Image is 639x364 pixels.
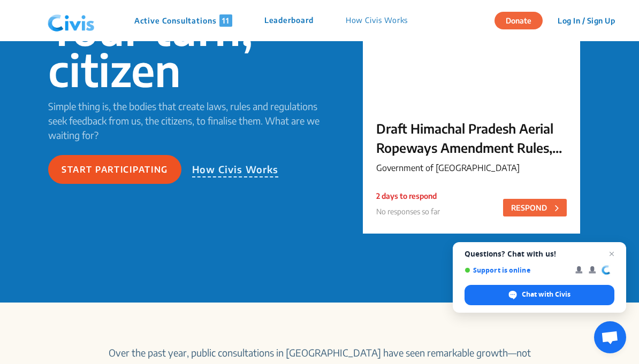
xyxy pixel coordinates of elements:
span: Support is online [465,266,568,274]
p: How Civis Works [192,162,279,177]
button: RESPOND [503,199,567,216]
div: Open chat [594,321,626,353]
span: Questions? Chat with us! [465,250,614,258]
button: Donate [495,12,543,29]
p: Draft Himachal Pradesh Aerial Ropeways Amendment Rules, 2025 [376,119,567,157]
img: navlogo.png [43,5,99,37]
p: Leaderboard [264,14,314,27]
span: Close chat [605,247,618,260]
p: Your turn, citizen [48,8,319,90]
span: Chat with Civis [522,290,570,299]
a: Donate [495,14,551,25]
p: 2 days to respond [376,190,440,202]
span: 11 [219,14,232,27]
button: Log In / Sign Up [551,12,622,29]
span: No responses so far [376,207,440,216]
button: Start participating [48,155,181,184]
p: Simple thing is, the bodies that create laws, rules and regulations seek feedback from us, the ci... [48,99,319,142]
div: Chat with Civis [465,285,614,305]
p: How Civis Works [346,14,408,27]
p: Government of [GEOGRAPHIC_DATA] [376,161,567,174]
p: Active Consultations [134,14,232,27]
